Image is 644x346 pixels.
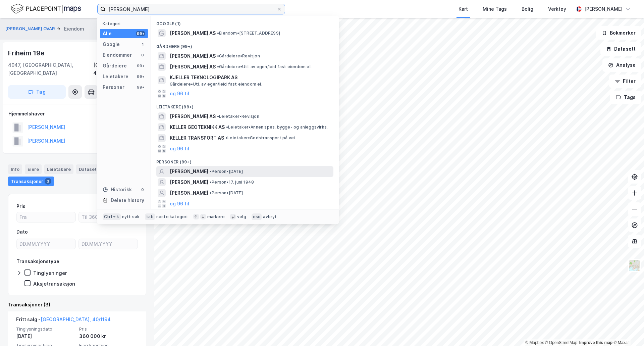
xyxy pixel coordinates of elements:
span: [PERSON_NAME] [170,167,208,176]
input: DD.MM.YYYY [17,239,75,249]
img: logo.f888ab2527a4732fd821a326f86c7f29.svg [11,3,81,15]
div: Personer [103,83,124,91]
button: og 96 til [170,145,189,153]
div: Google (1) [151,16,339,28]
a: Improve this map [579,340,612,345]
div: Bolig [522,5,533,13]
div: Eiendom [64,25,84,33]
div: Kontrollprogram for chat [610,314,644,346]
span: • [217,31,219,36]
div: neste kategori [156,214,188,219]
div: velg [237,214,246,219]
div: Eiere [25,164,42,174]
div: Ctrl + k [103,213,121,220]
input: Fra [17,212,75,222]
span: [PERSON_NAME] [170,178,208,186]
span: • [217,114,219,119]
span: [PERSON_NAME] AS [170,29,216,37]
div: Transaksjonstype [16,257,59,265]
div: 99+ [136,74,145,79]
button: og 96 til [170,90,189,98]
input: Søk på adresse, matrikkel, gårdeiere, leietakere eller personer [106,4,277,14]
div: Dato [16,228,28,236]
span: Person • [DATE] [210,190,243,196]
div: markere [207,214,225,219]
span: Tinglysningsdato [16,326,75,332]
div: Datasett [76,164,101,174]
div: 360 000 kr [79,332,138,340]
div: Leietakere [103,72,128,81]
button: Filter [609,75,641,88]
div: 0 [140,52,145,58]
div: Fritt salg - [16,315,111,326]
div: Gårdeiere [103,62,127,70]
div: 1 [140,42,145,47]
span: Leietaker • Annen spes. bygge- og anleggsvirks. [226,125,328,130]
span: • [210,180,212,185]
span: • [210,190,212,195]
a: [GEOGRAPHIC_DATA], 40/1194 [41,316,111,322]
div: 99+ [136,31,145,36]
div: 99+ [136,63,145,68]
span: • [225,135,227,140]
div: Delete history [111,196,144,204]
div: Transaksjoner [8,177,54,186]
div: Mine Tags [483,5,507,13]
div: Personer (99+) [151,154,339,166]
div: avbryt [263,214,277,219]
div: Verktøy [548,5,566,13]
div: 4047, [GEOGRAPHIC_DATA], [GEOGRAPHIC_DATA] [8,61,93,77]
span: Person • 17. juni 1948 [210,180,254,185]
div: nytt søk [122,214,140,219]
img: Z [628,259,641,272]
span: [PERSON_NAME] AS [170,112,216,120]
span: Person • [DATE] [210,169,243,174]
a: OpenStreetMap [545,340,578,345]
div: Leietakere (99+) [151,99,339,111]
div: Pris [16,202,25,210]
div: 0 [140,187,145,192]
span: Leietaker • Revisjon [217,114,259,119]
div: Transaksjoner (3) [8,301,146,309]
div: tab [145,213,155,220]
span: [PERSON_NAME] [170,189,208,197]
div: Google [103,40,120,48]
div: [PERSON_NAME] [584,5,623,13]
div: 3 [45,178,51,185]
span: Eiendom • [STREET_ADDRESS] [217,31,280,36]
div: Friheim 19e [8,48,46,58]
div: Kart [459,5,468,13]
div: 99+ [136,85,145,90]
button: Tag [8,85,66,99]
div: [GEOGRAPHIC_DATA], 40/1194 [93,61,146,77]
span: Gårdeiere • Utl. av egen/leid fast eiendom el. [170,82,262,87]
span: KJELLER TEKNOLOGIPARK AS [170,73,331,82]
div: Tinglysninger [33,270,67,276]
span: • [210,169,212,174]
div: Gårdeiere (99+) [151,39,339,51]
div: esc [252,213,262,220]
span: Gårdeiere • Revisjon [217,53,260,59]
div: Alle [103,30,112,38]
div: Info [8,164,22,174]
div: [DATE] [16,332,75,340]
span: • [226,125,228,130]
span: • [217,53,219,58]
button: Tags [610,91,641,104]
span: KELLER GEOTEKNIKK AS [170,123,225,131]
button: Bokmerker [596,26,641,40]
span: Pris [79,326,138,332]
div: Hjemmelshaver [8,110,146,118]
button: og 96 til [170,200,189,208]
div: Kategori [103,21,148,26]
div: Leietakere [44,164,73,174]
span: • [217,64,219,69]
span: Gårdeiere • Utl. av egen/leid fast eiendom el. [217,64,312,69]
div: Eiendommer [103,51,132,59]
input: Til 360000 [79,212,138,222]
div: Historikk [103,186,132,194]
input: DD.MM.YYYY [79,239,138,249]
button: Analyse [602,58,641,72]
button: Datasett [600,42,641,56]
span: KELLER TRANSPORT AS [170,134,224,142]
